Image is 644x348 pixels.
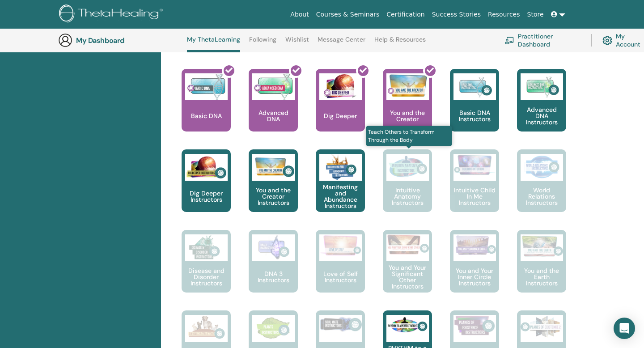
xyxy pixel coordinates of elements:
[517,187,566,206] p: World Relations Instructors
[76,36,165,45] h3: My Dashboard
[319,315,362,334] img: Soul Mate Instructors
[316,149,365,230] a: Manifesting and Abundance Instructors Manifesting and Abundance Instructors
[313,6,383,23] a: Courses & Seminars
[614,318,635,339] div: Open Intercom Messenger
[383,264,432,289] p: You and Your Significant Other Instructors
[453,154,496,176] img: Intuitive Child In Me Instructors
[182,190,231,203] p: Dig Deeper Instructors
[383,110,432,122] p: You and the Creator
[450,187,499,206] p: Intuitive Child In Me Instructors
[182,267,231,286] p: Disease and Disorder Instructors
[285,36,309,50] a: Wishlist
[320,113,360,119] p: Dig Deeper
[383,187,432,206] p: Intuitive Anatomy Instructors
[287,6,312,23] a: About
[484,6,524,23] a: Resources
[316,271,365,283] p: Love of Self Instructors
[249,230,298,310] a: DNA 3 Instructors DNA 3 Instructors
[521,154,563,181] img: World Relations Instructors
[374,36,426,50] a: Help & Resources
[185,315,228,342] img: Animal Seminar Instructors
[383,149,432,230] a: Teach Others to Transform Through the Body Intuitive Anatomy Instructors Intuitive Anatomy Instru...
[517,267,566,286] p: You and the Earth Instructors
[319,73,362,100] img: Dig Deeper
[249,36,276,50] a: Following
[319,234,362,256] img: Love of Self Instructors
[182,230,231,310] a: Disease and Disorder Instructors Disease and Disorder Instructors
[450,69,499,149] a: Basic DNA Instructors Basic DNA Instructors
[185,234,228,261] img: Disease and Disorder Instructors
[249,271,298,283] p: DNA 3 Instructors
[450,110,499,122] p: Basic DNA Instructors
[453,315,496,337] img: Planes of Existence Instructors
[386,315,429,336] img: RHYTHM to a Perfect Weight Instructors
[58,33,72,47] img: generic-user-icon.jpg
[521,73,563,100] img: Advanced DNA Instructors
[185,73,228,100] img: Basic DNA
[383,230,432,310] a: You and Your Significant Other Instructors You and Your Significant Other Instructors
[517,149,566,230] a: World Relations Instructors World Relations Instructors
[318,36,365,50] a: Message Center
[249,110,298,122] p: Advanced DNA
[316,184,365,209] p: Manifesting and Abundance Instructors
[517,69,566,149] a: Advanced DNA Instructors Advanced DNA Instructors
[517,230,566,310] a: You and the Earth Instructors You and the Earth Instructors
[383,69,432,149] a: You and the Creator You and the Creator
[521,234,563,258] img: You and the Earth Instructors
[185,154,228,181] img: Dig Deeper Instructors
[316,230,365,310] a: Love of Self Instructors Love of Self Instructors
[453,73,496,100] img: Basic DNA Instructors
[187,36,240,52] a: My ThetaLearning
[249,187,298,206] p: You and the Creator Instructors
[450,149,499,230] a: Intuitive Child In Me Instructors Intuitive Child In Me Instructors
[602,34,612,47] img: cog.svg
[252,73,295,100] img: Advanced DNA
[319,154,362,181] img: Manifesting and Abundance Instructors
[249,149,298,230] a: You and the Creator Instructors You and the Creator Instructors
[517,106,566,125] p: Advanced DNA Instructors
[450,267,499,286] p: You and Your Inner Circle Instructors
[386,73,429,98] img: You and the Creator
[252,234,295,261] img: DNA 3 Instructors
[521,315,563,339] img: Planes of Existence 2 Instructors
[182,69,231,149] a: Basic DNA Basic DNA
[366,126,452,146] span: Teach Others to Transform Through the Body
[316,69,365,149] a: Dig Deeper Dig Deeper
[504,37,514,44] img: chalkboard-teacher.svg
[249,69,298,149] a: Advanced DNA Advanced DNA
[59,4,166,25] img: logo.png
[383,6,428,23] a: Certification
[504,30,580,50] a: Practitioner Dashboard
[182,149,231,230] a: Dig Deeper Instructors Dig Deeper Instructors
[428,6,484,23] a: Success Stories
[252,154,295,181] img: You and the Creator Instructors
[252,315,295,342] img: Plant Seminar Instructors
[386,234,429,255] img: You and Your Significant Other Instructors
[524,6,547,23] a: Store
[453,234,496,256] img: You and Your Inner Circle Instructors
[450,230,499,310] a: You and Your Inner Circle Instructors You and Your Inner Circle Instructors
[386,154,429,181] img: Intuitive Anatomy Instructors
